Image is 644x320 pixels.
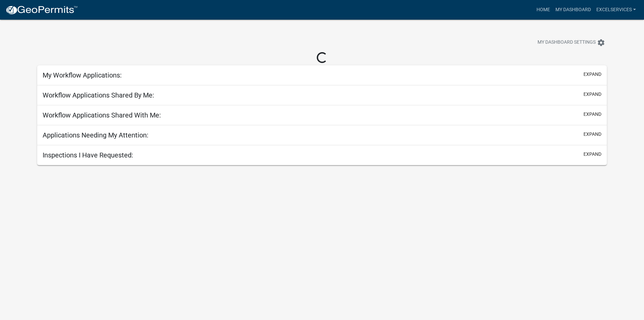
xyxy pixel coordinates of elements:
a: excelservices [594,3,639,16]
button: My Dashboard Settingssettings [532,36,611,49]
span: My Dashboard Settings [538,39,596,47]
a: My Dashboard [553,3,594,16]
button: expand [583,131,601,138]
button: expand [583,111,601,118]
h5: Applications Needing My Attention: [43,131,148,139]
button: expand [583,71,601,78]
h5: My Workflow Applications: [43,71,122,79]
a: Home [534,3,553,16]
h5: Inspections I Have Requested: [43,151,133,159]
h5: Workflow Applications Shared With Me: [43,111,161,119]
h5: Workflow Applications Shared By Me: [43,91,154,99]
button: expand [583,151,601,158]
button: expand [583,91,601,98]
i: settings [597,39,605,47]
